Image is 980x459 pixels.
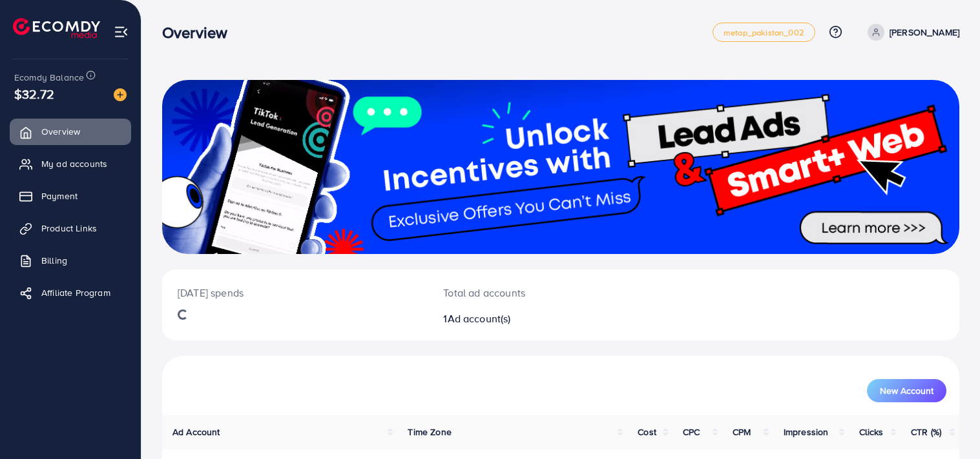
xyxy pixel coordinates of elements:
a: metap_pakistan_002 [713,23,815,42]
span: Time Zone [408,425,451,438]
span: Ecomdy Balance [14,71,84,84]
a: My ad accounts [10,151,131,177]
h3: Overview [162,23,238,42]
span: Cost [638,425,656,438]
a: Product Links [10,215,131,241]
button: New Account [867,379,946,402]
span: Payment [41,190,78,202]
p: Total ad accounts [443,285,612,300]
span: New Account [880,386,933,395]
a: Billing [10,248,131,273]
span: Overview [41,125,80,138]
a: [PERSON_NAME] [862,24,959,41]
span: Billing [41,254,67,267]
span: Impression [784,425,829,438]
span: CTR (%) [911,425,941,438]
img: menu [114,24,129,39]
h2: 1 [443,313,612,325]
p: [DATE] spends [178,285,412,300]
span: Clicks [859,425,884,438]
a: Payment [10,183,131,209]
span: Ad account(s) [448,311,511,326]
span: $32.72 [14,84,54,103]
img: logo [13,18,100,38]
span: CPC [683,425,700,438]
span: My ad accounts [41,157,107,170]
p: [PERSON_NAME] [890,24,959,40]
a: Affiliate Program [10,280,131,306]
span: Ad Account [172,425,220,438]
span: metap_pakistan_002 [724,28,804,37]
span: Product Links [41,222,97,235]
span: Affiliate Program [41,286,110,299]
a: Overview [10,119,131,144]
span: CPM [733,425,751,438]
img: image [114,88,127,101]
